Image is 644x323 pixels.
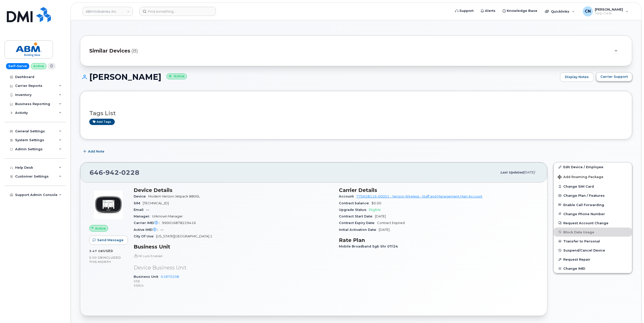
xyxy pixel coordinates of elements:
span: Contract balance [339,201,371,205]
button: Change IMEI [554,264,632,273]
small: Active [166,73,187,79]
span: 0228 [119,169,139,176]
button: Change Phone Number [554,209,632,218]
span: Active [95,226,106,231]
span: 5.00 GB [89,256,103,259]
span: [DATE] [379,228,390,232]
span: City Of Use [134,234,156,238]
span: Enable Call Forwarding [563,203,604,207]
button: Add Note [80,147,109,156]
h3: Tags List [89,110,623,116]
button: Add Roaming Package [554,171,632,182]
span: Email [134,208,146,212]
span: Similar Devices [89,47,130,55]
button: Change SIM Card [554,182,632,191]
span: $0.00 [371,201,381,205]
button: Request Account Change [554,218,632,228]
span: 990016878229416 [162,221,196,225]
span: Unknown Manager [152,214,183,218]
span: Add Note [88,149,104,154]
button: Transfer to Personal [554,237,632,246]
a: Display Notes [560,72,594,82]
p: 55824 [134,283,333,288]
span: Contract Expired [377,221,405,225]
span: [DATE] [523,170,535,174]
span: Contract Start Date [339,214,375,218]
h3: Device Details [134,187,333,193]
h3: Carrier Details [339,187,538,193]
span: Contract Expiry Date [339,221,377,225]
span: Device [134,194,148,198]
img: image20231002-3703462-zs44o9.jpeg [93,190,124,220]
span: Active IMEI [134,228,160,232]
span: — [160,228,164,232]
span: — [146,208,149,212]
a: 770658116-00001 - Verizon Wireless - Staff and Management Main Account [356,194,482,198]
span: Account [339,194,356,198]
span: 942 [103,169,119,176]
span: Last updated [500,170,523,174]
span: used [103,249,113,253]
button: Enable Call Forwarding [554,200,632,209]
span: 646 [90,169,139,176]
button: Send Message [89,236,128,245]
span: Carrier IMEI [134,221,162,225]
h1: [PERSON_NAME] [80,72,558,81]
button: Request Repair [554,255,632,264]
button: Suspend/Cancel Device [554,246,632,255]
span: Initial Activation Date [339,228,379,232]
span: Carrier Support [600,74,628,79]
span: Business Unit [134,275,161,279]
h3: Rate Plan [339,237,538,243]
a: Edit Device / Employee [554,162,632,171]
button: Block Data Usage [554,228,632,237]
h3: Business Unit [134,244,333,250]
p: Device Business Unit [134,264,333,271]
a: Add tags [89,119,115,125]
span: [DATE] [375,214,386,218]
span: included this month [89,256,121,264]
span: SIM [134,201,143,205]
button: Carrier Support [596,72,632,81]
span: Modem Verizon Jetpack 8800L [148,194,200,198]
p: HR Lock Enabled [134,254,333,258]
span: 3.47 GB [89,249,103,253]
a: 61870208 [161,275,179,279]
span: (8) [131,47,138,55]
span: Send Message [97,238,124,242]
p: 558 [134,279,333,283]
span: Manager [134,214,152,218]
span: Change Plan / Features [563,194,605,197]
span: [US_STATE][GEOGRAPHIC_DATA] 1 [156,234,212,238]
span: Mobile Broadband 5gb Shr 07/24 [339,244,400,248]
span: Suspend/Cancel Device [563,249,605,252]
span: [TECHNICAL_ID] [143,201,169,205]
button: Change Plan / Features [554,191,632,200]
span: Eligible [369,208,381,212]
span: Add Roaming Package [558,175,603,180]
span: Upgrade Status [339,208,369,212]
